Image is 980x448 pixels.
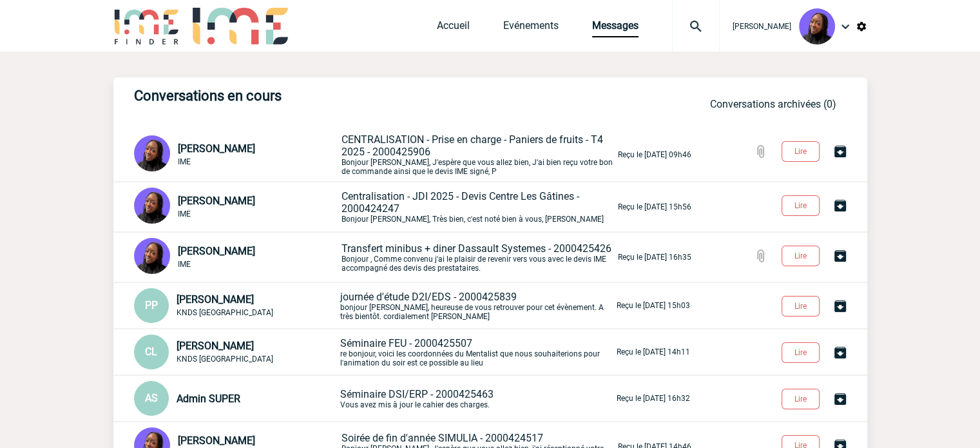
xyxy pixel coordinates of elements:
a: Lire [771,144,832,157]
p: re bonjour, voici les coordonnées du Mentalist que nous souhaiterions pour l'animation du soir es... [340,337,614,367]
span: KNDS [GEOGRAPHIC_DATA] [177,308,273,317]
img: Archiver la conversation [832,345,848,360]
a: Lire [771,299,832,311]
h3: Conversations en cours [134,88,521,104]
a: [PERSON_NAME] IME Centralisation - JDI 2025 - Devis Centre Les Gâtines - 2000424247Bonjour [PERSO... [134,200,691,212]
span: IME [178,209,191,219]
p: Reçu le [DATE] 16h32 [617,394,690,403]
a: Conversations archivées (0) [710,98,836,110]
img: 131349-0.png [134,188,170,224]
button: Lire [782,296,820,317]
img: Archiver la conversation [832,248,848,264]
p: Vous avez mis à jour le cahier des charges. [340,388,614,409]
p: Reçu le [DATE] 15h56 [618,202,691,211]
img: Archiver la conversation [832,298,848,314]
div: Conversation privée : Client - Agence [134,288,338,323]
span: Séminaire DSI/ERP - 2000425463 [340,388,494,400]
div: Conversation privée : Client - Agence [134,238,339,277]
button: Lire [782,342,820,363]
a: PP [PERSON_NAME] KNDS [GEOGRAPHIC_DATA] journée d'étude D2I/EDS - 2000425839bonjour [PERSON_NAME]... [134,298,690,311]
span: [PERSON_NAME] [178,434,255,447]
span: CENTRALISATION - Prise en charge - Paniers de fruits - T4 2025 - 2000425906 [341,133,603,158]
p: bonjour [PERSON_NAME], heureuse de vous retrouver pour cet évènement. A très bientôt. cordialemen... [340,291,614,321]
img: Archiver la conversation [832,391,848,407]
button: Lire [782,389,820,409]
span: [PERSON_NAME] [733,22,791,31]
p: Reçu le [DATE] 14h11 [617,347,690,356]
span: Centralisation - JDI 2025 - Devis Centre Les Gâtines - 2000424247 [341,190,579,215]
div: Conversation privée : Client - Agence [134,135,339,174]
p: Bonjour [PERSON_NAME], Très bien, c'est noté bien à vous, [PERSON_NAME] [341,190,615,224]
img: 131349-0.png [799,8,835,44]
img: 131349-0.png [134,135,170,171]
a: Lire [771,346,832,358]
span: KNDS [GEOGRAPHIC_DATA] [177,355,273,364]
p: Reçu le [DATE] 15h03 [617,301,690,310]
a: Lire [771,199,832,211]
img: 131349-0.png [134,238,170,274]
span: AS [145,392,158,404]
span: [PERSON_NAME] [178,245,255,257]
button: Lire [782,246,820,266]
img: IME-Finder [113,8,180,44]
a: Lire [771,249,832,261]
span: Soirée de fin d'année SIMULIA - 2000424517 [341,432,543,444]
a: Lire [771,392,832,404]
div: Conversation privée : Client - Agence [134,381,338,416]
span: IME [178,260,191,269]
span: Séminaire FEU - 2000425507 [340,337,472,349]
span: [PERSON_NAME] [178,195,255,207]
p: Bonjour , Comme convenu j'ai le plaisir de revenir vers vous avec le devis IME accompagné des dev... [341,242,615,273]
img: Archiver la conversation [832,198,848,213]
span: journée d'étude D2I/EDS - 2000425839 [340,291,517,303]
a: Accueil [437,19,470,37]
div: Conversation privée : Client - Agence [134,188,339,226]
a: AS Admin SUPER Séminaire DSI/ERP - 2000425463Vous avez mis à jour le cahier des charges. Reçu le ... [134,391,690,404]
span: PP [145,299,158,311]
a: [PERSON_NAME] IME CENTRALISATION - Prise en charge - Paniers de fruits - T4 2025 - 2000425906Bonj... [134,148,691,160]
div: Conversation privée : Client - Agence [134,335,338,369]
span: [PERSON_NAME] [177,293,254,306]
a: CL [PERSON_NAME] KNDS [GEOGRAPHIC_DATA] Séminaire FEU - 2000425507re bonjour, voici les coordonné... [134,345,690,357]
p: Reçu le [DATE] 09h46 [618,150,691,159]
a: Evénements [503,19,559,37]
span: Transfert minibus + diner Dassault Systemes - 2000425426 [341,242,611,255]
a: Messages [592,19,639,37]
span: CL [145,346,157,358]
button: Lire [782,141,820,162]
p: Bonjour [PERSON_NAME], J'espère que vous allez bien, J'ai bien reçu votre bon de commande ainsi q... [341,133,615,176]
span: [PERSON_NAME] [177,340,254,352]
span: IME [178,157,191,166]
button: Lire [782,195,820,216]
img: Archiver la conversation [832,144,848,159]
a: [PERSON_NAME] IME Transfert minibus + diner Dassault Systemes - 2000425426Bonjour , Comme convenu... [134,250,691,262]
span: [PERSON_NAME] [178,142,255,155]
span: Admin SUPER [177,393,240,405]
p: Reçu le [DATE] 16h35 [618,253,691,262]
